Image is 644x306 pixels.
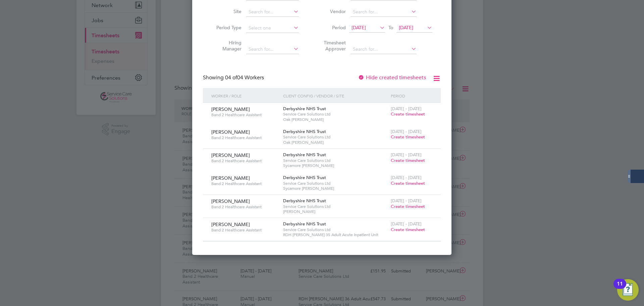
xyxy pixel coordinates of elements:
span: Sycamore [PERSON_NAME] [283,186,387,191]
span: Service Care Solutions Ltd [283,181,387,186]
span: Band 2 Healthcare Assistant [211,158,278,164]
label: Hide created timesheets [358,74,426,81]
span: Create timesheet [391,158,425,163]
span: [DATE] [352,25,366,31]
div: Worker / Role [210,88,281,103]
span: [DATE] - [DATE] [391,175,422,180]
input: Search for... [351,45,417,54]
span: Create timesheet [391,227,425,232]
span: [DATE] [399,25,413,31]
span: Derbyshire NHS Trust [283,198,326,204]
input: Search for... [246,7,299,17]
span: Band 2 Healthcare Assistant [211,181,278,186]
span: Service Care Solutions Ltd [283,158,387,163]
span: [PERSON_NAME] [211,106,250,112]
label: Hiring Manager [211,40,241,52]
span: Derbyshire NHS Trust [283,175,326,180]
span: [PERSON_NAME] [211,221,250,227]
span: [DATE] - [DATE] [391,221,422,227]
span: [DATE] - [DATE] [391,129,422,134]
button: Open Resource Center, 11 new notifications [617,279,639,301]
span: Create timesheet [391,204,425,209]
span: [PERSON_NAME] [211,152,250,158]
span: [DATE] - [DATE] [391,198,422,204]
span: Create timesheet [391,111,425,117]
span: 04 of [225,74,237,81]
input: Search for... [351,7,417,17]
span: Band 2 Healthcare Assistant [211,204,278,210]
span: [DATE] - [DATE] [391,152,422,158]
div: Client Config / Vendor / Site [281,88,389,103]
label: Vendor [316,8,346,14]
span: [PERSON_NAME] [211,175,250,181]
label: Period Type [211,25,241,31]
span: Service Care Solutions Ltd [283,134,387,140]
div: Showing [203,74,265,81]
span: Create timesheet [391,180,425,186]
span: Create timesheet [391,134,425,140]
span: [DATE] - [DATE] [391,106,422,112]
span: Derbyshire NHS Trust [283,221,326,227]
span: Oak [PERSON_NAME] [283,117,387,122]
span: Service Care Solutions Ltd [283,112,387,117]
input: Select one [246,24,299,33]
span: Service Care Solutions Ltd [283,204,387,209]
span: [PERSON_NAME] [283,209,387,214]
span: Band 2 Healthcare Assistant [211,135,278,140]
span: 04 Workers [225,74,264,81]
span: Oak [PERSON_NAME] [283,140,387,145]
span: Derbyshire NHS Trust [283,129,326,134]
span: [PERSON_NAME] [211,198,250,204]
span: [PERSON_NAME] [211,129,250,135]
label: Timesheet Approver [316,40,346,52]
span: Derbyshire NHS Trust [283,152,326,158]
span: Service Care Solutions Ltd [283,227,387,232]
div: Period [389,88,434,103]
div: 11 [617,284,623,293]
label: Period [316,25,346,31]
span: Sycamore [PERSON_NAME] [283,163,387,168]
span: Derbyshire NHS Trust [283,106,326,112]
span: Band 2 Healthcare Assistant [211,227,278,233]
span: To [386,23,395,32]
label: Site [211,8,241,14]
input: Search for... [246,45,299,54]
span: Band 2 Healthcare Assistant [211,112,278,118]
span: RDH [PERSON_NAME] 35 Adult Acute Inpatient Unit [283,232,387,237]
